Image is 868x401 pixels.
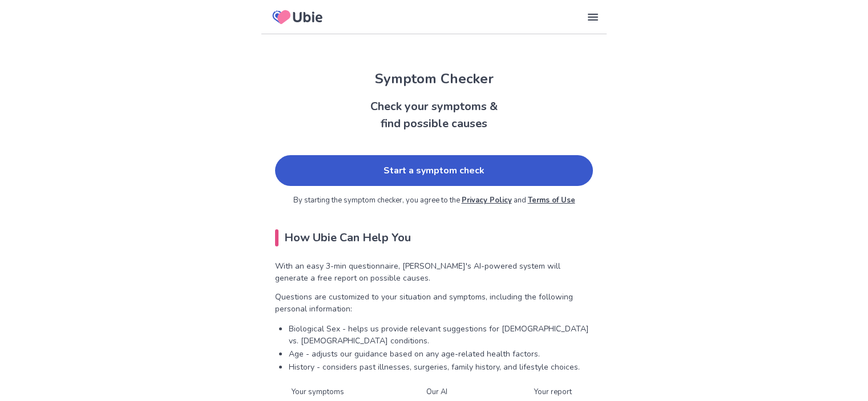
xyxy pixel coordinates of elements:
[413,387,460,398] p: Our AI
[289,348,593,360] p: Age - adjusts our guidance based on any age-related health factors.
[292,387,344,398] p: Your symptoms
[275,229,593,246] h2: How Ubie Can Help You
[528,195,575,205] a: Terms of Use
[275,291,593,315] p: Questions are customized to your situation and symptoms, including the following personal informa...
[275,155,593,186] a: Start a symptom check
[289,361,593,373] p: History - considers past illnesses, surgeries, family history, and lifestyle choices.
[530,387,576,398] p: Your report
[462,195,512,205] a: Privacy Policy
[261,98,607,132] h2: Check your symptoms & find possible causes
[275,260,593,284] p: With an easy 3-min questionnaire, [PERSON_NAME]'s AI-powered system will generate a free report o...
[289,323,593,347] p: Biological Sex - helps us provide relevant suggestions for [DEMOGRAPHIC_DATA] vs. [DEMOGRAPHIC_DA...
[261,68,607,89] h1: Symptom Checker
[275,195,593,206] p: By starting the symptom checker, you agree to the and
